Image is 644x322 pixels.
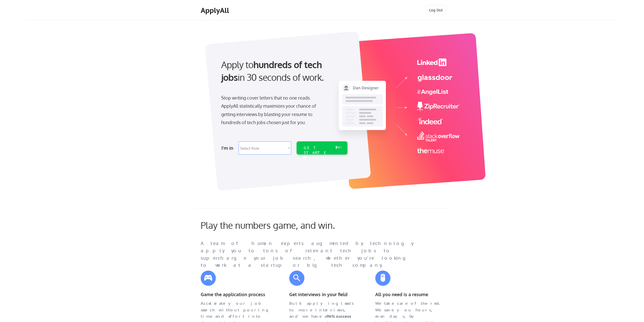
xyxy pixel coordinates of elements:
[201,291,269,298] div: Game the application process
[221,94,325,127] div: Stop writing cover letters that no one reads. ApplyAll statistically maximizes your chance of get...
[201,220,358,231] div: Play the numbers game, and win.
[289,291,358,298] div: Get interviews in your field
[201,240,423,269] div: A team of human experts augmented by technology apply you to tons of relevant tech jobs to superc...
[426,5,446,15] button: Log Out
[221,58,345,84] div: Apply to in 30 seconds of work.
[304,145,331,160] div: GET STARTED
[221,59,324,83] strong: hundreds of tech jobs
[221,144,236,152] div: I'm in
[375,291,444,298] div: All you need is a resume
[201,6,231,15] div: ApplyAll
